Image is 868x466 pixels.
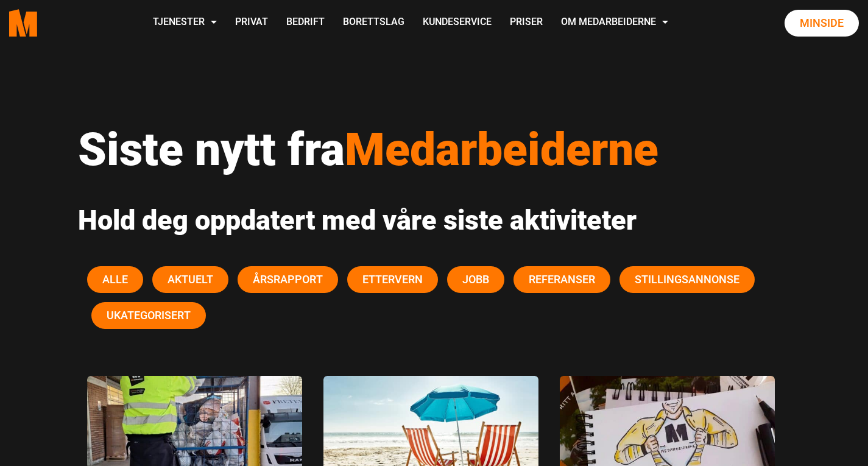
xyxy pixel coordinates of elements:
a: Les mer om Søppeltømming Oslo, søppeltaxi og gaterydder FAQ featured image [87,422,302,436]
button: Stillingsannonse [619,266,755,293]
a: Privat [226,1,277,44]
a: Om Medarbeiderne [552,1,677,44]
span: Jobb [462,273,489,286]
a: Les mer om Rusfri dag 8 Juni – Rusfrihet ER frihet featured image [560,422,775,436]
button: Aktuelt [152,266,228,293]
a: Les mer om Søppeltømming – gi beskjed om du er på ferie i sommer featured image [323,422,538,436]
span: Stillingsannonse [635,273,739,286]
a: Priser [501,1,552,44]
a: Minside [785,10,859,37]
a: Borettslag [334,1,414,44]
button: Jobb [447,266,504,293]
span: Aktuelt [168,273,213,286]
span: Årsrapport [253,273,323,286]
a: Tjenester [144,1,226,44]
span: Medarbeiderne [345,122,658,176]
button: Ukategorisert [91,302,206,329]
a: Kundeservice [414,1,501,44]
h2: Hold deg oppdatert med våre siste aktiviteter [78,204,791,237]
span: Alle [102,273,128,286]
button: Alle [87,266,143,293]
button: Referanser [513,266,610,293]
span: Ettervern [362,273,423,286]
span: Referanser [529,273,595,286]
span: Ukategorisert [107,309,191,322]
button: Ettervern [347,266,438,293]
button: Årsrapport [238,266,338,293]
h1: Siste nytt fra [78,122,791,177]
a: Bedrift [277,1,334,44]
